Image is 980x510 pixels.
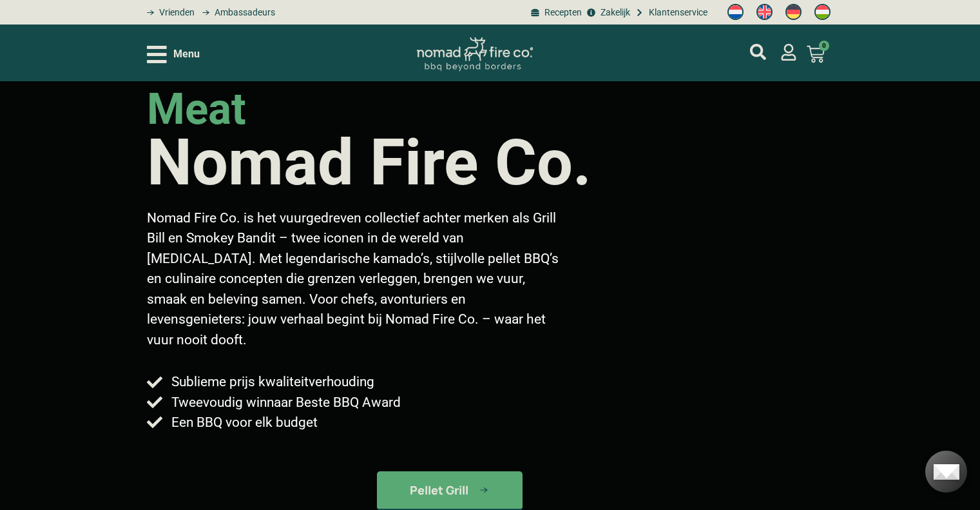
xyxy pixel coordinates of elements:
span: Pellet Grill [410,484,468,496]
span: Recepten [541,6,582,19]
a: grill bill vrienden [142,6,195,19]
span: Sublieme prijs kwaliteitverhouding [168,372,374,392]
a: grill bill klantenservice [633,6,707,19]
a: BBQ recepten [529,6,582,19]
img: Nomad Logo [417,37,533,72]
span: Een BBQ voor elk budget [168,413,318,433]
img: Duits [785,4,802,20]
h2: meat [147,88,246,131]
span: Vrienden [156,6,195,19]
a: Switch to Hongaars [808,1,837,24]
a: mijn account [750,44,766,60]
a: 0 [791,37,840,71]
a: Switch to Engels [750,1,779,24]
span: Klantenservice [646,6,707,19]
a: grill bill ambassadors [198,6,275,19]
span: Tweevoudig winnaar Beste BBQ Award [168,393,401,413]
p: Nomad Fire Co. is het vuurgedreven collectief achter merken als Grill Bill en Smokey Bandit – twe... [147,208,566,351]
a: Switch to Duits [779,1,808,24]
a: mijn account [780,44,797,61]
span: Ambassadeurs [211,6,275,19]
div: Open/Close Menu [147,43,200,66]
img: Engels [756,4,773,20]
img: Hongaars [814,4,831,20]
span: 0 [819,41,829,51]
img: Nederlands [727,4,744,20]
span: Zakelijk [597,6,630,19]
h1: Nomad Fire Co. [147,131,591,195]
span: Menu [173,46,200,62]
a: grill bill zakeljk [585,6,630,19]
